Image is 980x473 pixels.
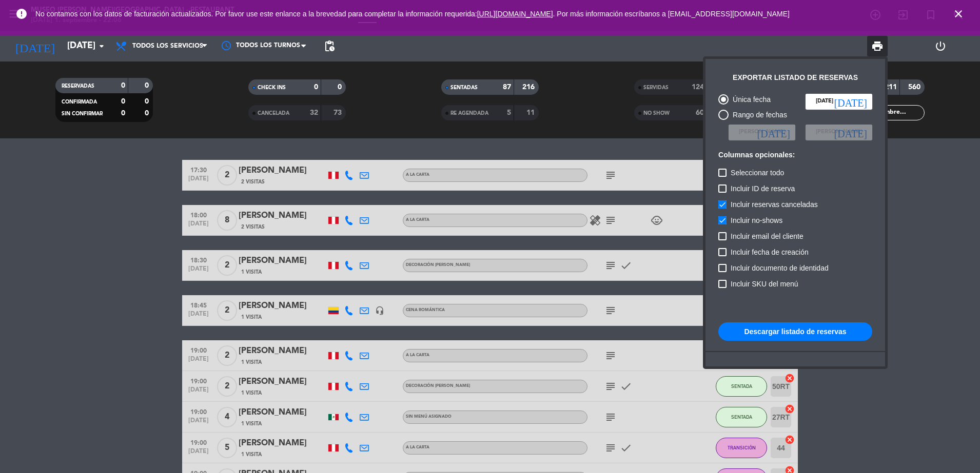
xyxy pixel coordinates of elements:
i: close [952,8,965,20]
div: Rango de fechas [729,109,787,121]
i: error [15,8,28,20]
i: [DATE] [834,96,867,107]
h6: Columnas opcionales: [718,151,872,159]
button: Descargar listado de reservas [718,322,872,341]
span: Incluir reservas canceladas [731,198,818,211]
span: print [871,40,884,52]
span: Incluir email del cliente [731,230,803,242]
div: Exportar listado de reservas [733,72,858,84]
span: Incluir no-shows [731,214,782,227]
i: [DATE] [757,127,790,137]
span: Seleccionar todo [731,167,784,179]
span: [PERSON_NAME] [739,128,785,137]
i: [DATE] [834,127,867,137]
a: [URL][DOMAIN_NAME] [477,10,553,18]
a: . Por más información escríbanos a [EMAIL_ADDRESS][DOMAIN_NAME] [553,10,790,18]
div: Única fecha [729,94,771,106]
span: Incluir SKU del menú [731,278,798,290]
span: pending_actions [323,40,336,52]
span: [PERSON_NAME] [816,128,862,137]
span: Incluir documento de identidad [731,262,829,274]
span: No contamos con los datos de facturación actualizados. Por favor use este enlance a la brevedad p... [35,10,790,18]
span: Incluir ID de reserva [731,182,795,195]
span: Incluir fecha de creación [731,246,809,258]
